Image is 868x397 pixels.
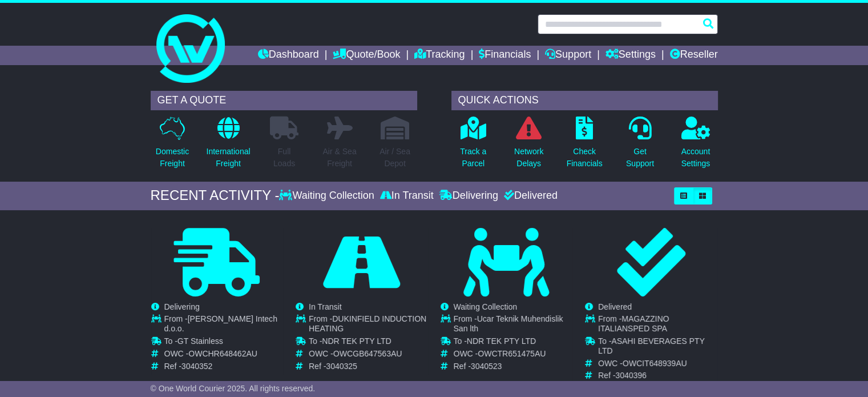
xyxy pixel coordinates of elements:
span: 3040352 [181,362,213,371]
div: In Transit [377,190,437,202]
span: OWCHR648462AU [188,349,257,358]
td: Ref - [454,362,573,371]
td: OWC - [309,349,428,362]
span: 3040396 [615,371,647,380]
p: Track a Parcel [460,146,486,170]
span: Waiting Collection [454,302,518,311]
td: OWC - [598,359,717,371]
p: Get Support [626,146,654,170]
a: AccountSettings [681,116,711,176]
span: DUKINFIELD INDUCTION HEATING [309,314,426,333]
p: Air & Sea Freight [322,146,356,170]
a: GetSupport [625,116,655,176]
p: Network Delays [514,146,543,170]
td: OWC - [164,349,284,362]
td: From - [598,314,717,336]
span: NDR TEK PTY LTD [322,336,391,346]
div: Waiting Collection [279,190,377,202]
td: Ref - [598,371,717,380]
span: © One World Courier 2025. All rights reserved. [151,384,316,393]
span: Ucar Teknik Muhendislik San lth [454,314,563,333]
div: QUICK ACTIONS [451,91,718,110]
div: RECENT ACTIVITY - [151,187,280,204]
span: Delivered [598,302,632,311]
a: Track aParcel [459,116,487,176]
td: Ref - [164,362,284,371]
td: Ref - [309,362,428,371]
a: Financials [479,46,531,65]
td: From - [164,314,284,336]
div: Delivered [501,190,558,202]
span: OWCIT648939AU [623,359,687,368]
td: OWC - [454,349,573,362]
p: Account Settings [681,146,710,170]
td: From - [454,314,573,336]
span: OWCGB647563AU [333,349,402,358]
span: [PERSON_NAME] Intech d.o.o. [164,314,277,333]
a: Settings [605,46,656,65]
a: CheckFinancials [566,116,603,176]
td: To - [309,336,428,349]
span: 3040523 [471,362,502,371]
a: Support [545,46,591,65]
a: InternationalFreight [205,116,251,176]
span: Delivering [164,302,200,311]
span: OWCTR651475AU [478,349,546,358]
td: To - [598,336,717,359]
p: Air / Sea Depot [380,146,410,170]
span: ASAHI BEVERAGES PTY LTD [598,336,704,355]
a: DomesticFreight [155,116,189,176]
p: International Freight [206,146,250,170]
span: In Transit [309,302,342,311]
div: Delivering [437,190,501,202]
td: To - [164,336,284,349]
td: To - [454,336,573,349]
span: 3040325 [326,362,357,371]
a: Tracking [414,46,465,65]
span: MAGAZZINO ITALIANSPED SPA [598,314,669,333]
span: NDR TEK PTY LTD [467,336,536,346]
a: Dashboard [258,46,319,65]
a: Quote/Book [333,46,400,65]
td: From - [309,314,428,336]
div: GET A QUOTE [151,91,417,110]
p: Check Financials [567,146,603,170]
p: Domestic Freight [156,146,189,170]
p: Full Loads [270,146,298,170]
a: Reseller [669,46,717,65]
span: GT Stainless [177,336,223,346]
a: NetworkDelays [514,116,544,176]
